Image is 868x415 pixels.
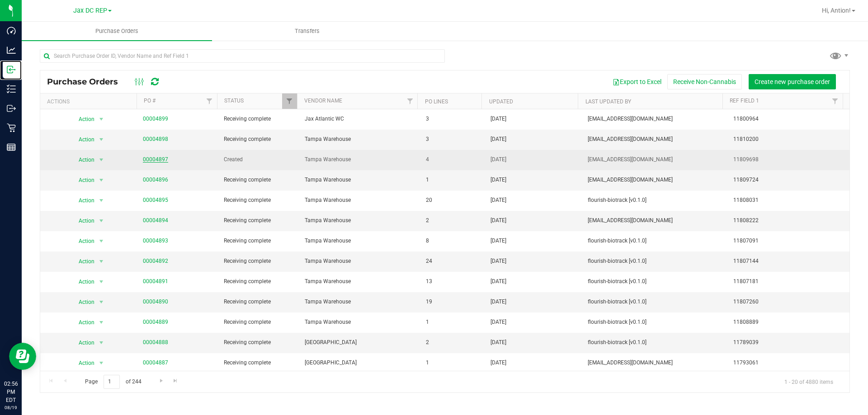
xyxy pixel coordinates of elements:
span: Action [71,336,95,349]
span: [DATE] [491,338,506,347]
span: 11808889 [733,318,844,326]
span: Jax Atlantic WC [305,115,415,123]
span: Tampa Warehouse [305,135,415,144]
span: 11810200 [733,135,844,144]
span: 2 [426,216,480,225]
span: 3 [426,115,480,123]
span: Hi, Antion! [822,7,851,14]
span: [EMAIL_ADDRESS][DOMAIN_NAME] [588,135,722,144]
span: flourish-biotrack [v0.1.0] [588,257,722,266]
a: Filter [282,93,297,109]
a: Go to the next page [155,375,168,387]
span: flourish-biotrack [v0.1.0] [588,318,722,326]
span: flourish-biotrack [v0.1.0] [588,298,722,306]
span: Receiving complete [224,135,294,144]
span: Receiving complete [224,115,294,123]
a: 00004892 [143,258,168,264]
span: 11800964 [733,115,844,123]
span: 13 [426,277,480,286]
span: [DATE] [491,277,506,286]
span: 11793061 [733,359,844,367]
span: [GEOGRAPHIC_DATA] [305,338,415,347]
span: select [95,255,107,268]
span: Transfers [283,27,332,35]
a: 00004894 [143,217,168,224]
a: 00004898 [143,136,168,142]
span: Receiving complete [224,216,294,225]
input: 1 [104,375,120,389]
span: 2 [426,338,480,347]
span: [DATE] [491,155,506,164]
span: select [95,316,107,329]
span: Purchase Orders [47,77,127,87]
span: 1 [426,359,480,367]
span: Receiving complete [224,237,294,245]
a: Transfers [212,22,402,41]
span: Created [224,155,294,164]
a: Updated [489,98,513,105]
span: 11807181 [733,277,844,286]
a: Ref Field 1 [730,98,759,104]
span: select [95,154,107,166]
a: PO # [144,98,156,104]
a: Filter [402,93,417,109]
span: 4 [426,155,480,164]
inline-svg: Analytics [7,46,16,55]
a: Last Updated By [585,98,631,105]
button: Export to Excel [607,74,667,89]
span: 20 [426,196,480,205]
span: [EMAIL_ADDRESS][DOMAIN_NAME] [588,115,722,123]
a: 00004893 [143,238,168,244]
span: Action [71,214,95,227]
a: 00004891 [143,278,168,284]
span: 11807091 [733,237,844,245]
iframe: Resource center [9,343,36,370]
span: [DATE] [491,196,506,205]
inline-svg: Dashboard [7,26,16,35]
span: Receiving complete [224,318,294,326]
span: Action [71,275,95,288]
span: select [95,113,107,126]
span: Action [71,154,95,166]
a: Filter [202,93,217,109]
a: 00004895 [143,197,168,203]
span: 1 [426,318,480,326]
span: [DATE] [491,176,506,184]
p: 02:56 PM EDT [4,380,18,404]
span: 1 - 20 of 4880 items [777,375,840,388]
span: Action [71,296,95,308]
span: Page of 244 [77,375,149,389]
button: Create new purchase order [749,74,836,89]
span: [DATE] [491,216,506,225]
span: [EMAIL_ADDRESS][DOMAIN_NAME] [588,155,722,164]
a: Purchase Orders [22,22,212,41]
span: Action [71,357,95,369]
span: 24 [426,257,480,266]
span: Jax DC REP [73,7,107,14]
a: 00004888 [143,339,168,345]
span: Receiving complete [224,257,294,266]
span: Receiving complete [224,338,294,347]
span: Tampa Warehouse [305,277,415,286]
a: Status [224,98,244,104]
a: 00004890 [143,298,168,305]
span: [DATE] [491,237,506,245]
span: select [95,194,107,207]
span: 11809698 [733,155,844,164]
span: select [95,133,107,146]
a: 00004889 [143,319,168,325]
inline-svg: Inbound [7,65,16,74]
span: [EMAIL_ADDRESS][DOMAIN_NAME] [588,216,722,225]
span: 11789039 [733,338,844,347]
span: [DATE] [491,257,506,266]
a: 00004887 [143,359,168,366]
a: Go to the last page [169,375,182,387]
span: Create new purchase order [755,78,830,85]
span: Receiving complete [224,176,294,184]
span: Action [71,316,95,329]
span: 11808031 [733,196,844,205]
span: Action [71,235,95,247]
span: [EMAIL_ADDRESS][DOMAIN_NAME] [588,176,722,184]
span: 1 [426,176,480,184]
span: Tampa Warehouse [305,298,415,306]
